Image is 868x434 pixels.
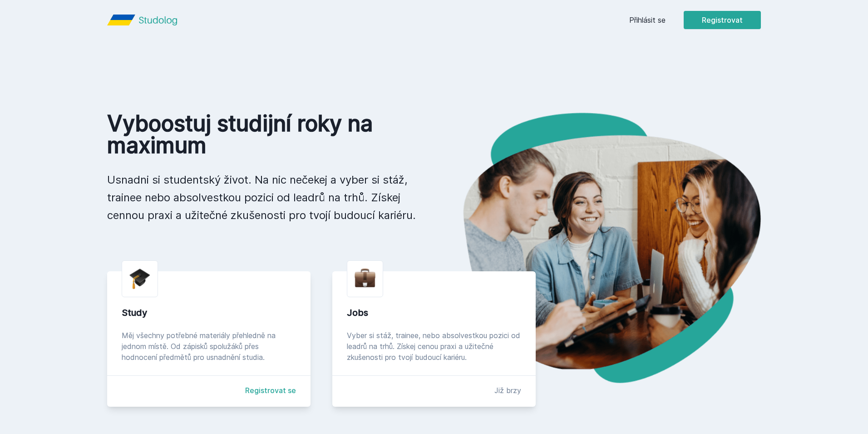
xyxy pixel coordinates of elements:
[122,330,296,363] div: Měj všechny potřebné materiály přehledně na jednom místě. Od zápisků spolužáků přes hodnocení pře...
[122,306,296,319] div: Study
[129,268,150,289] img: graduation-cap.png
[245,385,296,396] a: Registrovat se
[629,15,666,25] a: Přihlásit se
[107,171,419,224] p: Usnadni si studentský život. Na nic nečekej a vyber si stáž, trainee nebo absolvestkou pozici od ...
[684,11,761,29] button: Registrovat
[494,385,521,396] div: Již brzy
[347,330,521,363] div: Vyber si stáž, trainee, nebo absolvestkou pozici od leadrů na trhů. Získej cenou praxi a užitečné...
[355,266,375,289] img: briefcase.png
[347,306,521,319] div: Jobs
[434,113,761,383] img: hero.png
[107,113,419,156] h1: Vyboostuj studijní roky na maximum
